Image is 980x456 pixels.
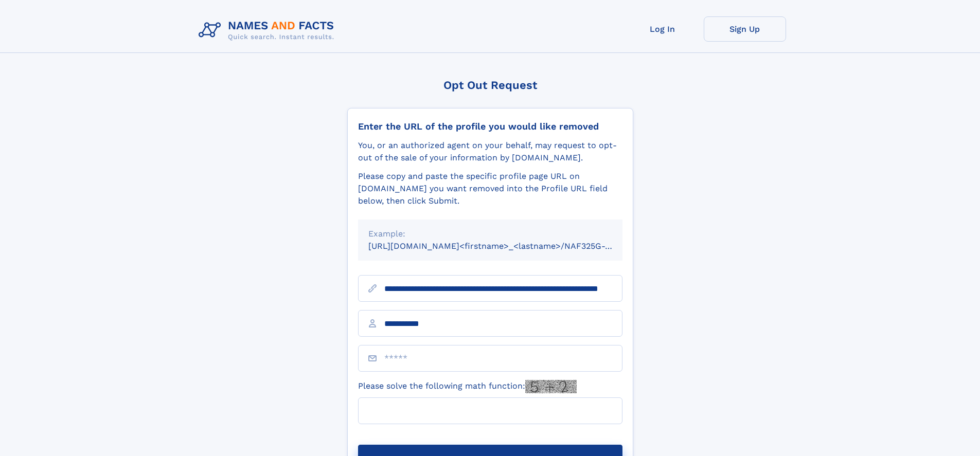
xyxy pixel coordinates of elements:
div: Example: [368,228,612,240]
a: Sign Up [704,16,786,42]
div: Please copy and paste the specific profile page URL on [DOMAIN_NAME] you want removed into the Pr... [358,170,622,207]
small: [URL][DOMAIN_NAME]<firstname>_<lastname>/NAF325G-xxxxxxxx [368,241,642,251]
a: Log In [621,16,704,42]
div: You, or an authorized agent on your behalf, may request to opt-out of the sale of your informatio... [358,139,622,164]
div: Enter the URL of the profile you would like removed [358,121,622,132]
div: Opt Out Request [347,79,633,92]
label: Please solve the following math function: [358,380,577,393]
img: Logo Names and Facts [194,16,343,44]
